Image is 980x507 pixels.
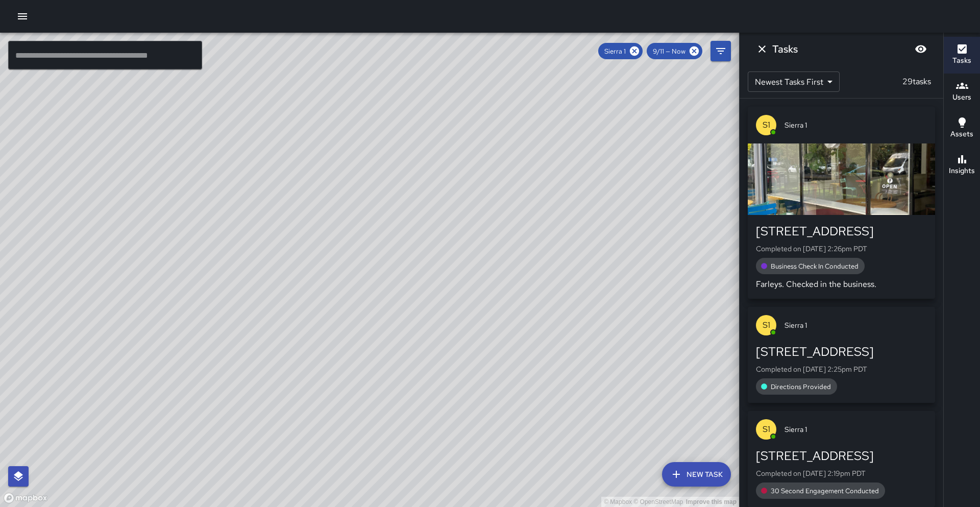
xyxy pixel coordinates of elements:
[950,129,973,140] h6: Assets
[756,448,927,464] div: [STREET_ADDRESS]
[785,320,927,330] span: Sierra 1
[944,110,980,147] button: Assets
[748,71,840,92] div: Newest Tasks First
[765,262,865,271] span: Business Check In Conducted
[756,223,927,239] div: [STREET_ADDRESS]
[763,319,770,331] p: S1
[765,382,837,391] span: Directions Provided
[756,468,927,478] p: Completed on [DATE] 2:19pm PDT
[748,307,935,403] button: S1Sierra 1[STREET_ADDRESS]Completed on [DATE] 2:25pm PDTDirections Provided
[662,462,731,487] button: New Task
[756,364,927,374] p: Completed on [DATE] 2:25pm PDT
[756,278,927,291] p: Farleys. Checked in the business.
[748,411,935,507] button: S1Sierra 1[STREET_ADDRESS]Completed on [DATE] 2:19pm PDT30 Second Engagement Conducted
[785,120,927,130] span: Sierra 1
[598,43,643,59] div: Sierra 1
[763,119,770,131] p: S1
[598,47,632,56] span: Sierra 1
[952,55,971,66] h6: Tasks
[710,41,731,61] button: Filters
[763,423,770,436] p: S1
[765,487,885,495] span: 30 Second Engagement Conducted
[785,424,927,434] span: Sierra 1
[944,74,980,110] button: Users
[647,43,702,59] div: 9/11 — Now
[756,244,927,254] p: Completed on [DATE] 2:26pm PDT
[647,47,692,56] span: 9/11 — Now
[772,41,798,57] h6: Tasks
[944,37,980,74] button: Tasks
[748,107,935,299] button: S1Sierra 1[STREET_ADDRESS]Completed on [DATE] 2:26pm PDTBusiness Check In ConductedFarleys. Check...
[911,39,931,59] button: Blur
[952,92,971,103] h6: Users
[944,147,980,184] button: Insights
[752,39,772,59] button: Dismiss
[756,344,927,360] div: [STREET_ADDRESS]
[898,76,935,88] p: 29 tasks
[949,165,975,177] h6: Insights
